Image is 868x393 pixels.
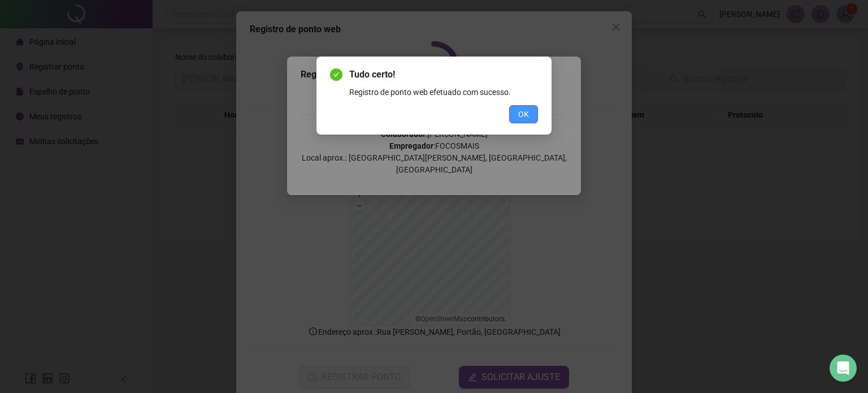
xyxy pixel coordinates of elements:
[830,355,857,382] div: Open Intercom Messenger
[330,68,342,81] span: check-circle
[349,86,538,98] div: Registro de ponto web efetuado com sucesso.
[349,68,538,81] span: Tudo certo!
[509,105,538,123] button: OK
[518,108,529,120] span: OK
